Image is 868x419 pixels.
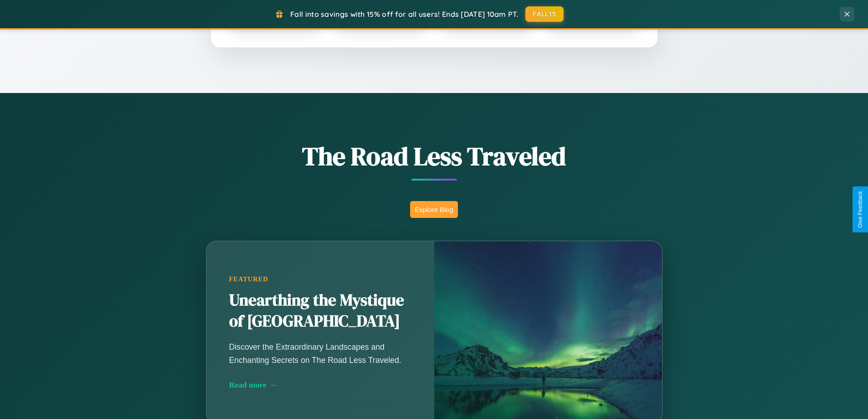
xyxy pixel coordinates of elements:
button: Explore Blog [410,201,458,218]
button: FALL15 [525,6,564,22]
div: Featured [229,275,411,283]
h1: The Road Less Traveled [161,139,708,174]
div: Read more → [229,380,411,390]
div: Give Feedback [857,191,863,228]
p: Discover the Extraordinary Landscapes and Enchanting Secrets on The Road Less Traveled. [229,341,411,366]
span: Fall into savings with 15% off for all users! Ends [DATE] 10am PT. [290,10,519,19]
h2: Unearthing the Mystique of [GEOGRAPHIC_DATA] [229,290,411,332]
